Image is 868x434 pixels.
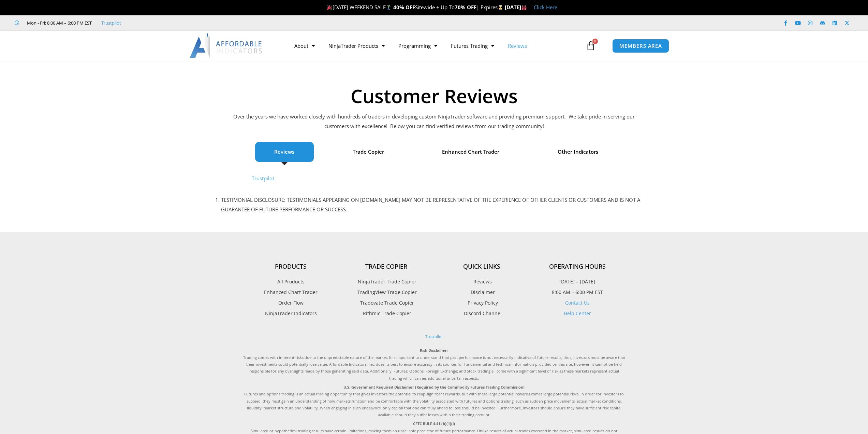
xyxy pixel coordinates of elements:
[199,86,670,105] h1: Customer Reviews
[233,112,635,131] p: Over the years we have worked closely with hundreds of traders in developing custom NinjaTrader s...
[25,19,92,27] span: Mon - Fri: 8:00 AM – 6:00 PM EST
[386,5,391,10] img: 🏌️‍♂️
[264,288,318,297] span: Enhanced Chart Trader
[462,309,502,318] span: Discord Channel
[252,175,274,182] a: Trustpilot
[322,38,392,54] a: NinjaTrader Products
[339,277,434,286] a: NinjaTrader Trade Copier
[277,277,305,286] span: All Products
[444,38,501,54] a: Futures Trading
[243,309,339,318] a: NinjaTrader Indicators
[455,4,476,11] strong: 70% OFF
[101,19,121,27] a: Trustpilot
[434,298,530,307] a: Privacy Policy
[434,263,530,270] h4: Quick Links
[339,288,434,297] a: TradingView Trade Copier
[358,298,414,307] span: Tradovate Trade Copier
[243,347,625,382] p: Trading comes with inherent risks due to the unpredictable nature of the market. It is important ...
[190,33,263,58] img: LogoAI | Affordable Indicators – NinjaTrader
[413,421,455,426] strong: CFTC RULE 4.41.(b)(1)(i)
[425,334,443,339] a: Trustpilot
[612,39,669,53] a: MEMBERS AREA
[221,195,663,214] li: TESTIMONIAL DISCLOSURE: TESTIMONIALS APPEARING ON [DOMAIN_NAME] MAY NOT BE REPRESENTATIVE OF THE ...
[434,288,530,297] a: Disclaimer
[392,38,444,54] a: Programming
[521,5,527,10] img: 🏭
[619,43,662,48] span: MEMBERS AREA
[288,38,322,54] a: About
[325,4,504,11] span: [DATE] WEEKEND SALE Sitewide + Up To | Expires
[243,298,339,307] a: Order Flow
[576,36,606,56] a: 0
[243,384,625,419] p: Futures and options trading is an actual trading opportunity that gives investors the potential t...
[498,5,503,10] img: ⌛
[466,298,498,307] span: Privacy Policy
[339,263,434,270] h4: Trade Copier
[353,147,384,157] span: Trade Copier
[420,348,448,353] strong: Risk Disclaimer
[434,277,530,286] a: Reviews
[339,298,434,307] a: Tradovate Trade Copier
[564,310,591,317] a: Help Center
[472,277,492,286] span: Reviews
[434,309,530,318] a: Discord Channel
[530,263,625,270] h4: Operating Hours
[558,147,598,157] span: Other Indicators
[501,38,534,54] a: Reviews
[274,147,294,157] span: Reviews
[265,309,317,318] span: NinjaTrader Indicators
[243,277,339,286] a: All Products
[339,309,434,318] a: Rithmic Trade Copier
[327,5,332,10] img: 🎉
[505,4,527,11] strong: [DATE]
[592,39,598,44] span: 0
[361,309,411,318] span: Rithmic Trade Copier
[530,277,625,286] p: [DATE] – [DATE]
[442,147,499,157] span: Enhanced Chart Trader
[565,299,590,306] a: Contact Us
[469,288,495,297] span: Disclaimer
[288,38,584,54] nav: Menu
[356,277,416,286] span: NinjaTrader Trade Copier
[278,298,304,307] span: Order Flow
[243,263,339,270] h4: Products
[534,4,557,11] a: Click Here
[393,4,415,11] strong: 40% OFF
[530,288,625,297] p: 8:00 AM – 6:00 PM EST
[343,384,525,390] strong: U.S. Government Required Disclaimer (Required by the Commodity Futures Trading Commission)
[243,288,339,297] a: Enhanced Chart Trader
[356,288,417,297] span: TradingView Trade Copier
